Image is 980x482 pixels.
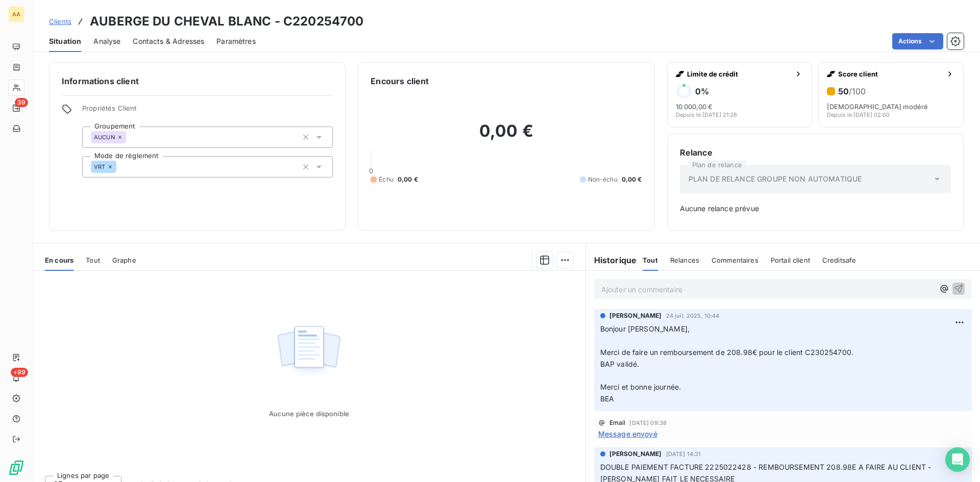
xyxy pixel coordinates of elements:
[822,256,856,264] span: Creditsafe
[586,254,637,266] h6: Historique
[90,12,363,31] h3: AUBERGE DU CHEVAL BLANC - C220254700
[600,324,690,333] span: Bonjour [PERSON_NAME],
[371,75,429,87] h6: Encours client
[689,174,862,184] span: PLAN DE RELANCE GROUPE NON AUTOMATIQUE
[771,256,810,264] span: Portail client
[600,348,853,357] span: Merci de faire un remboursement de 208.98€ pour le client C230254700.
[670,256,699,264] span: Relances
[676,112,737,118] span: Depuis le [DATE] 21:26
[838,70,942,78] span: Score client
[94,134,115,140] span: AUCUN
[687,70,791,78] span: Limite de crédit
[827,112,890,118] span: Depuis le [DATE] 02:00
[216,36,256,46] span: Paramètres
[667,62,813,128] button: Limite de crédit0%10 000,00 €Depuis le [DATE] 21:26
[598,428,657,439] span: Message envoyé
[126,133,134,142] input: Ajouter une valeur
[622,175,642,184] span: 0,00 €
[643,256,658,264] span: Tout
[609,311,662,320] span: [PERSON_NAME]
[15,98,28,107] span: 39
[62,75,333,87] h6: Informations client
[269,410,349,418] span: Aucune pièce disponible
[112,256,136,264] span: Graphe
[8,100,24,116] a: 39
[666,313,720,319] span: 24 juil. 2025, 10:44
[695,86,709,96] h6: 0 %
[892,33,943,49] button: Actions
[398,175,418,184] span: 0,00 €
[666,451,701,457] span: [DATE] 14:31
[629,420,667,426] span: [DATE] 09:38
[116,162,125,171] input: Ajouter une valeur
[94,164,105,170] span: VRT
[276,320,341,384] img: Empty state
[371,121,642,151] h2: 0,00 €
[609,449,662,459] span: [PERSON_NAME]
[86,256,100,264] span: Tout
[82,104,333,118] span: Propriétés Client
[369,167,373,175] span: 0
[827,103,928,111] span: [DEMOGRAPHIC_DATA] modéré
[45,256,73,264] span: En cours
[49,16,71,27] a: Clients
[49,36,81,46] span: Situation
[93,36,120,46] span: Analyse
[680,204,951,214] span: Aucune relance prévue
[49,17,71,26] span: Clients
[818,62,964,128] button: Score client50/100[DEMOGRAPHIC_DATA] modéréDepuis le [DATE] 02:00
[600,360,640,368] span: BAP validé.
[8,460,24,476] img: Logo LeanPay
[600,394,614,403] span: BEA
[680,146,951,159] h6: Relance
[609,420,626,426] span: Email
[945,447,970,472] div: Open Intercom Messenger
[8,6,24,22] div: AA
[133,36,204,46] span: Contacts & Adresses
[379,175,394,184] span: Échu
[849,86,866,96] span: /100
[11,368,28,377] span: +99
[588,175,618,184] span: Non-échu
[838,86,866,96] h6: 50
[676,103,713,111] span: 10 000,00 €
[600,383,681,391] span: Merci et bonne journée.
[712,256,758,264] span: Commentaires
